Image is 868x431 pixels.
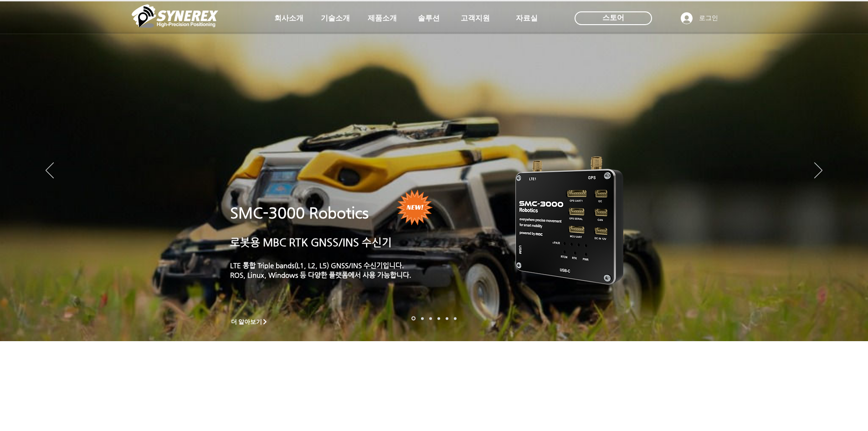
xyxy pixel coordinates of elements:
[461,14,490,23] span: 고객지원
[230,271,411,279] a: ROS, Linux, Windows 등 다양한 플랫폼에서 사용 가능합니다.
[504,9,550,27] a: 자료실
[132,2,218,30] img: 씨너렉스_White_simbol_대지 1.png
[696,14,721,23] span: 로그인
[360,9,405,27] a: 제품소개
[368,14,397,23] span: 제품소개
[274,14,303,23] span: 회사소개
[429,317,432,320] a: 측량 IoT
[452,9,498,27] a: 고객지원
[313,9,358,27] a: 기술소개
[409,317,459,321] nav: 슬라이드
[503,143,637,296] img: KakaoTalk_20241224_155801212.png
[411,317,416,321] a: 로봇- SMC 2000
[227,316,272,327] a: 더 알아보기
[516,14,538,23] span: 자료실
[230,236,392,248] a: 로봇용 MBC RTK GNSS/INS 수신기
[446,317,448,320] a: 로봇
[437,317,440,320] a: 자율주행
[321,14,350,23] span: 기술소개
[418,14,440,23] span: 솔루션
[266,9,312,27] a: 회사소개
[454,317,457,320] a: 정밀농업
[231,318,262,326] span: 더 알아보기
[230,204,369,222] a: SMC-3000 Robotics
[575,11,652,25] div: 스토어
[602,13,624,23] span: 스토어
[814,162,822,180] button: 다음
[406,9,452,27] a: 솔루션
[230,261,404,269] a: LTE 통합 Triple bands(L1, L2, L5) GNSS/INS 수신기입니다.
[674,10,724,27] button: 로그인
[421,317,424,320] a: 드론 8 - SMC 2000
[46,162,54,180] button: 이전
